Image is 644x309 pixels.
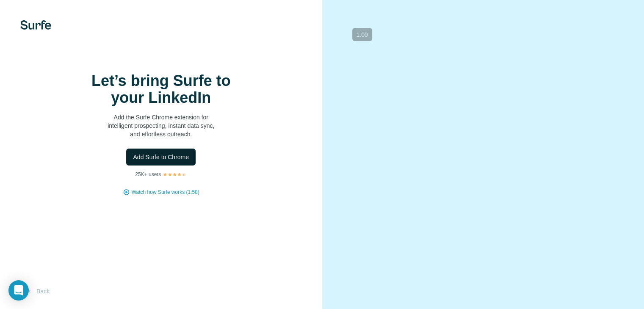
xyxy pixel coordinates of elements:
h1: Let’s bring Surfe to your LinkedIn [76,72,246,106]
button: Watch how Surfe works (1:58) [132,188,199,196]
img: Surfe's logo [20,20,51,30]
span: Add Surfe to Chrome [133,153,189,161]
img: Rating Stars [163,172,187,177]
p: Add the Surfe Chrome extension for intelligent prospecting, instant data sync, and effortless out... [76,113,246,138]
p: 25K+ users [135,171,161,178]
div: Open Intercom Messenger [8,280,29,301]
button: Add Surfe to Chrome [126,149,196,166]
button: Back [20,284,55,299]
